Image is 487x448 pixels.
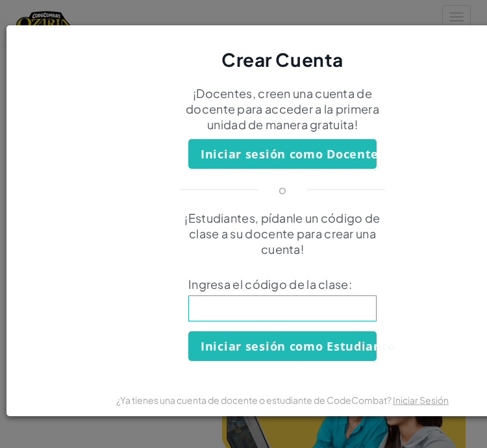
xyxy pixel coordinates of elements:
button: Iniciar sesión como Docente [188,139,377,169]
span: Crear Cuenta [221,48,343,71]
a: Iniciar Sesión [393,394,449,406]
button: Iniciar sesión como Estudiante [188,331,377,361]
p: ¡Estudiantes, pídanle un código de clase a su docente para crear una cuenta! [169,210,396,257]
p: o [279,182,286,197]
p: ¡Docentes, creen una cuenta de docente para acceder a la primera unidad de manera gratuita! [169,86,396,132]
span: ¿Ya tienes una cuenta de docente o estudiante de CodeCombat? [116,394,393,406]
span: Ingresa el código de la clase: [188,277,377,292]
